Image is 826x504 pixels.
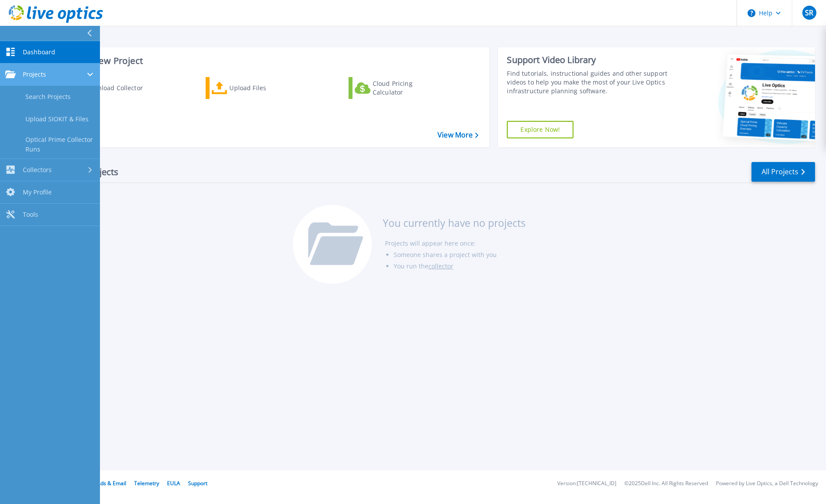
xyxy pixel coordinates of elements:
[23,211,38,219] span: Tools
[428,262,453,270] a: collector
[23,188,52,196] span: My Profile
[134,479,159,487] a: Telemetry
[438,131,478,139] a: View More
[349,77,446,99] a: Cloud Pricing Calculator
[751,162,815,182] a: All Projects
[507,121,573,138] a: Explore Now!
[23,48,55,56] span: Dashboard
[167,479,180,487] a: EULA
[383,218,526,228] h3: You currently have no projects
[62,56,478,66] h3: Start a New Project
[507,54,668,66] div: Support Video Library
[97,479,126,487] a: Ads & Email
[229,79,299,97] div: Upload Files
[624,481,708,486] li: © 2025 Dell Inc. All Rights Reserved
[62,77,160,99] a: Download Collector
[385,238,526,249] li: Projects will appear here once:
[394,249,526,261] li: Someone shares a project with you
[206,77,303,99] a: Upload Files
[507,69,668,95] div: Find tutorials, instructional guides and other support videos to help you make the most of your L...
[188,479,207,487] a: Support
[23,70,46,78] span: Projects
[805,9,813,16] span: SR
[394,261,526,272] li: You run the
[85,79,155,97] div: Download Collector
[716,481,818,486] li: Powered by Live Optics, a Dell Technology
[373,79,443,97] div: Cloud Pricing Calculator
[23,166,52,174] span: Collectors
[557,481,616,486] li: Version: [TECHNICAL_ID]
